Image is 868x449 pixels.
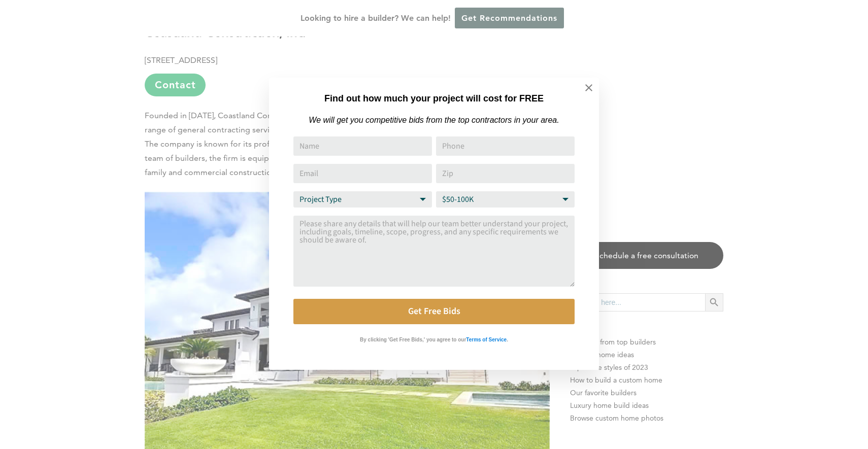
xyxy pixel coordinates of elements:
input: Email Address [293,164,432,183]
input: Phone [436,136,575,156]
a: Terms of Service [466,334,507,343]
strong: Terms of Service [466,337,507,342]
button: Close [571,70,607,106]
input: Name [293,136,432,156]
strong: By clicking 'Get Free Bids,' you agree to our [360,337,466,342]
select: Budget Range [436,191,575,208]
strong: Find out how much your project will cost for FREE [324,93,544,103]
strong: . [507,337,508,342]
em: We will get you competitive bids from the top contractors in your area. [309,116,559,124]
button: Get Free Bids [293,299,575,324]
select: Project Type [293,191,432,208]
textarea: Comment or Message [293,216,575,287]
input: Zip [436,164,575,183]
